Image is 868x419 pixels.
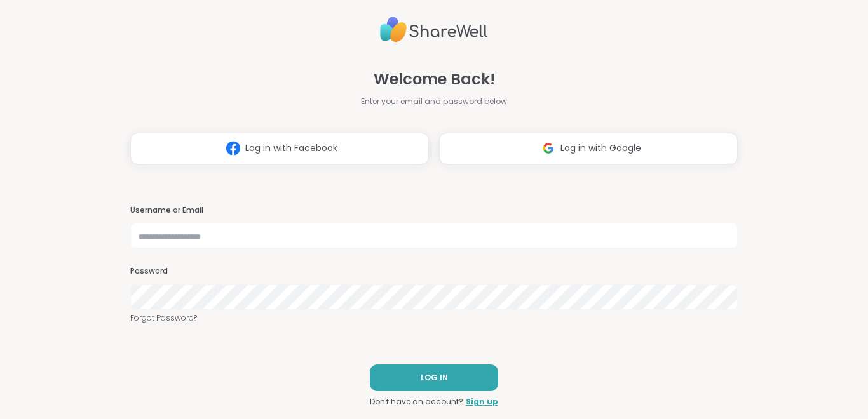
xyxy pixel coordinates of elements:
[370,364,498,391] button: LOG IN
[380,11,488,48] img: ShareWell Logo
[130,266,738,277] h3: Password
[370,396,463,408] span: Don't have an account?
[374,68,495,91] span: Welcome Back!
[536,136,560,160] img: ShareWell Logomark
[130,312,738,324] a: Forgot Password?
[245,142,337,155] span: Log in with Facebook
[466,396,498,408] a: Sign up
[421,372,448,383] span: LOG IN
[130,205,738,216] h3: Username or Email
[221,136,245,160] img: ShareWell Logomark
[439,133,738,164] button: Log in with Google
[130,133,429,164] button: Log in with Facebook
[560,142,641,155] span: Log in with Google
[361,96,507,107] span: Enter your email and password below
